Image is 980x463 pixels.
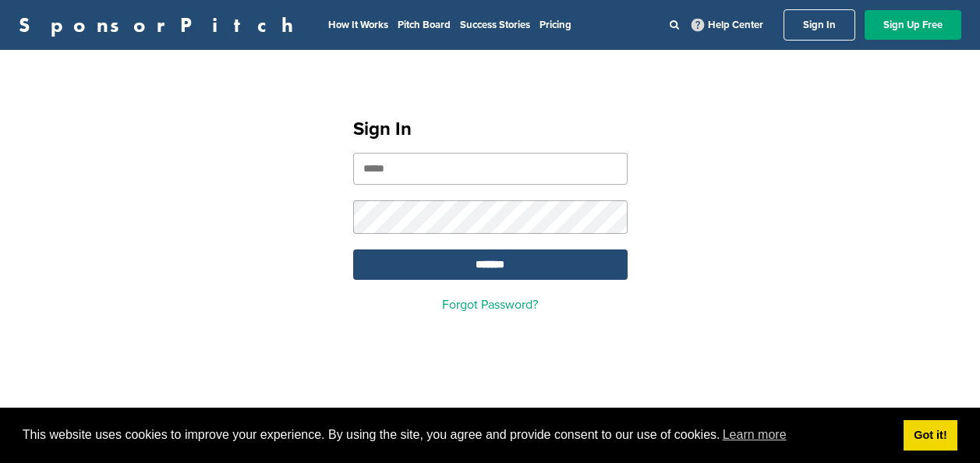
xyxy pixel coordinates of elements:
a: learn more about cookies [720,423,789,447]
a: Help Center [688,16,766,34]
a: Sign Up Free [865,10,961,40]
a: Success Stories [460,19,530,31]
a: Pitch Board [398,19,451,31]
a: Pricing [540,19,571,31]
h1: Sign In [353,115,628,143]
a: dismiss cookie message [904,420,957,451]
a: SponsorPitch [19,15,303,35]
span: This website uses cookies to improve your experience. By using the site, you agree and provide co... [23,423,891,447]
a: Forgot Password? [442,297,538,313]
a: How It Works [328,19,388,31]
a: Sign In [784,9,855,41]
